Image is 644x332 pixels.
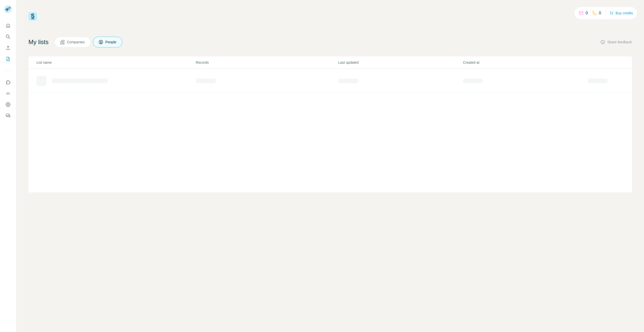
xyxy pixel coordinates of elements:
[4,111,12,120] button: Feedback
[105,40,117,45] span: People
[586,10,588,16] p: 0
[67,40,85,45] span: Companies
[28,38,49,46] h4: My lists
[4,32,12,41] button: Search
[4,89,12,98] button: Use Surfe API
[4,21,12,30] button: Quick start
[600,40,632,45] button: Share feedback
[36,60,195,65] p: List name
[599,10,601,16] p: 0
[4,54,12,63] button: My lists
[4,78,12,87] button: Use Surfe on LinkedIn
[610,10,633,17] button: Buy credits
[338,60,462,65] p: Last updated
[28,12,37,21] img: Surfe Logo
[196,60,338,65] p: Records
[4,100,12,109] button: Dashboard
[463,60,587,65] p: Created at
[4,43,12,52] button: Enrich CSV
